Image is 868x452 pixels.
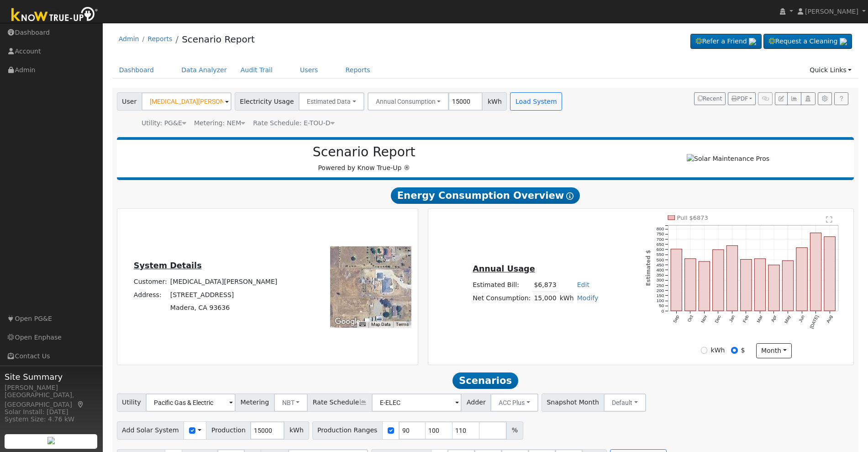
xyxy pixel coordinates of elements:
[657,226,664,231] text: 800
[577,281,589,288] a: Edit
[510,92,562,111] button: Load System
[339,62,377,79] a: Reports
[47,437,55,444] img: retrieve
[577,294,599,302] a: Modify
[284,421,309,440] span: kWh
[532,292,558,305] td: 15,000
[234,62,279,79] a: Audit Trail
[482,92,507,111] span: kWh
[142,92,231,111] input: Select a User
[5,371,98,383] span: Site Summary
[5,383,98,393] div: [PERSON_NAME]
[121,144,607,173] div: Powered by Know True-Up ®
[775,92,788,105] button: Edit User
[728,314,736,323] text: Jan
[132,276,168,288] td: Customer:
[657,283,664,288] text: 250
[147,35,172,43] a: Reports
[818,92,832,105] button: Settings
[235,394,274,412] span: Metering
[307,394,372,412] span: Rate Schedule
[657,262,664,267] text: 450
[542,394,605,412] span: Snapshot Month
[142,118,186,128] div: Utility: PG&E
[645,250,652,286] text: Estimated $
[134,261,202,270] u: System Details
[763,34,852,49] a: Request a Cleaning
[659,303,664,308] text: 50
[810,233,821,311] rect: onclick=""
[206,421,251,440] span: Production
[566,192,573,200] i: Show Help
[687,314,694,323] text: Oct
[490,394,538,412] button: ACC Plus
[826,216,832,223] text: 
[783,261,794,311] rect: onclick=""
[768,265,779,311] rect: onclick=""
[174,62,234,79] a: Data Analyzer
[558,292,575,305] td: kWh
[253,119,334,127] span: Alias: None
[834,92,848,105] a: Help Link
[77,401,85,408] a: Map
[604,394,646,412] button: Default
[146,394,236,412] input: Select a Utility
[117,92,142,111] span: User
[694,92,726,105] button: Recent
[112,62,161,79] a: Dashboard
[452,372,518,389] span: Scenarios
[371,321,390,328] button: Map Data
[803,62,858,79] a: Quick Links
[700,314,708,324] text: Nov
[657,242,664,247] text: 650
[117,421,184,440] span: Add Solar System
[332,316,363,328] a: Open this area in Google Maps (opens a new window)
[657,231,664,236] text: 750
[713,250,724,311] rect: onclick=""
[274,394,308,412] button: NBT
[5,390,98,409] div: [GEOGRAPHIC_DATA], [GEOGRAPHIC_DATA]
[796,248,807,311] rect: onclick=""
[710,346,725,355] label: kWh
[657,237,664,242] text: 700
[690,34,762,49] a: Refer a Friend
[687,154,769,164] img: Solar Maintenance Pros
[701,347,707,353] input: kWh
[657,252,664,257] text: 550
[824,237,835,311] rect: onclick=""
[168,288,279,301] td: [STREET_ADDRESS]
[182,34,255,45] a: Scenario Report
[506,421,523,440] span: %
[749,38,756,45] img: retrieve
[168,276,279,288] td: [MEDICAL_DATA][PERSON_NAME]
[473,264,535,273] u: Annual Usage
[5,415,98,424] div: System Size: 4.76 kW
[801,92,815,105] button: Login As
[5,407,98,417] div: Solar Install: [DATE]
[359,321,366,328] button: Keyboard shortcuts
[235,92,299,111] span: Electricity Usage
[727,245,738,311] rect: onclick=""
[699,261,710,311] rect: onclick=""
[657,298,664,303] text: 100
[805,8,858,15] span: [PERSON_NAME]
[798,314,806,323] text: Jun
[657,272,664,277] text: 350
[728,92,756,105] button: PDF
[826,314,833,324] text: Aug
[756,343,792,359] button: month
[194,118,245,128] div: Metering: NEM
[119,35,139,43] a: Admin
[391,187,580,204] span: Energy Consumption Overview
[731,347,737,353] input: $
[755,259,766,311] rect: onclick=""
[657,277,664,282] text: 300
[368,92,449,111] button: Annual Consumption
[7,5,103,26] img: Know True-Up
[657,288,664,293] text: 200
[672,314,680,324] text: Sep
[657,257,664,262] text: 500
[742,314,750,323] text: Feb
[657,293,664,298] text: 150
[714,314,722,324] text: Dec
